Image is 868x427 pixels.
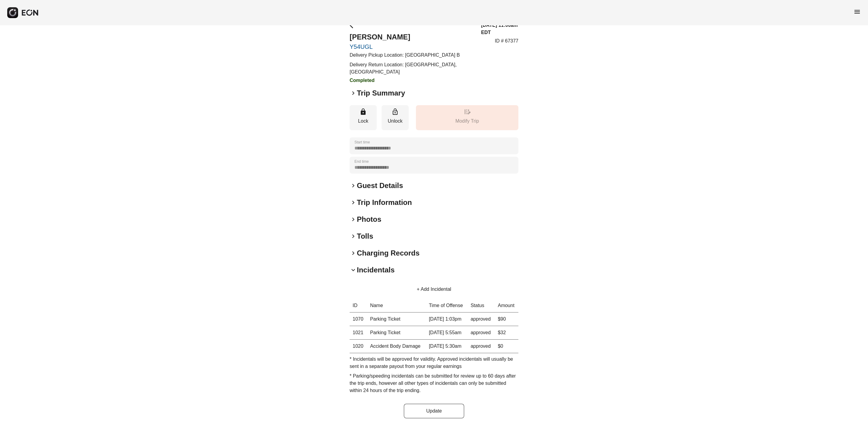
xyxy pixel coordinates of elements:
[350,32,474,42] h2: [PERSON_NAME]
[357,88,405,98] h2: Trip Summary
[495,340,518,353] td: $0
[404,404,464,418] button: Update
[350,89,357,97] span: keyboard_arrow_right
[350,312,367,326] th: 1070
[350,43,474,50] a: Y54UGL
[350,216,357,223] span: keyboard_arrow_right
[350,250,357,257] span: keyboard_arrow_right
[350,22,357,29] span: arrow_back_ios
[467,312,495,326] td: approved
[350,356,518,370] p: * Incidentals will be approved for validity. Approved incidentals will usually be sent in a separ...
[467,299,495,312] th: Status
[495,37,518,45] p: ID # 67377
[350,340,367,353] th: 1020
[367,312,426,326] td: Parking Ticket
[360,108,367,115] span: lock
[495,312,518,326] td: $90
[426,340,467,353] td: [DATE] 5:30am
[357,181,403,190] h2: Guest Details
[357,248,420,258] h2: Charging Records
[392,108,399,115] span: lock_open
[854,8,861,15] span: menu
[350,372,518,394] p: * Parking/speeding incidentals can be submitted for review up to 60 days after the trip ends, how...
[382,105,409,130] button: Unlock
[367,326,426,340] td: Parking Ticket
[410,282,458,297] button: + Add Incidental
[467,326,495,340] td: approved
[481,22,518,36] h3: [DATE] 11:00am EDT
[350,52,474,59] p: Delivery Pickup Location: [GEOGRAPHIC_DATA] B
[495,326,518,340] td: $32
[350,182,357,189] span: keyboard_arrow_right
[357,215,381,224] h2: Photos
[426,299,467,312] th: Time of Offense
[467,340,495,353] td: approved
[350,199,357,206] span: keyboard_arrow_right
[367,299,426,312] th: Name
[357,198,412,207] h2: Trip Information
[367,340,426,353] td: Accident Body Damage
[357,265,395,275] h2: Incidentals
[353,118,374,125] p: Lock
[426,326,467,340] td: [DATE] 5:55am
[350,61,474,76] p: Delivery Return Location: [GEOGRAPHIC_DATA], [GEOGRAPHIC_DATA]
[350,77,474,84] h3: Completed
[495,299,518,312] th: Amount
[350,326,367,340] th: 1021
[357,231,373,241] h2: Tolls
[350,105,377,130] button: Lock
[350,266,357,274] span: keyboard_arrow_down
[350,299,367,312] th: ID
[350,233,357,240] span: keyboard_arrow_right
[426,312,467,326] td: [DATE] 1:03pm
[385,118,406,125] p: Unlock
